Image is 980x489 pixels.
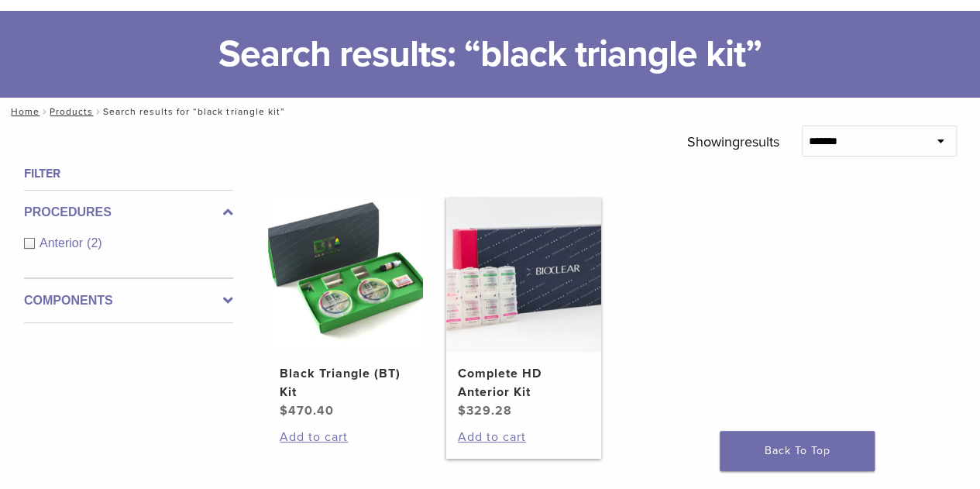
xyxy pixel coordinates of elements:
bdi: 470.40 [280,403,334,418]
a: Add to cart: “Black Triangle (BT) Kit” [280,428,411,446]
img: Complete HD Anterior Kit [446,197,601,352]
a: Black Triangle (BT) KitBlack Triangle (BT) Kit $470.40 [268,197,423,420]
img: Black Triangle (BT) Kit [268,197,423,352]
span: $ [280,403,288,418]
h2: Complete HD Anterior Kit [458,364,590,401]
label: Procedures [24,203,233,222]
span: / [40,108,50,115]
h2: Black Triangle (BT) Kit [280,364,411,401]
a: Add to cart: “Complete HD Anterior Kit” [458,428,590,446]
p: Showing results [686,126,779,158]
span: Anterior [40,236,87,250]
span: / [93,108,103,115]
h4: Filter [24,164,233,183]
a: Home [6,106,40,117]
a: Back To Top [720,431,875,471]
a: Complete HD Anterior KitComplete HD Anterior Kit $329.28 [446,197,601,420]
span: $ [458,403,466,418]
span: (2) [87,236,102,250]
bdi: 329.28 [458,403,512,418]
label: Components [24,291,233,310]
a: Products [50,106,93,117]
